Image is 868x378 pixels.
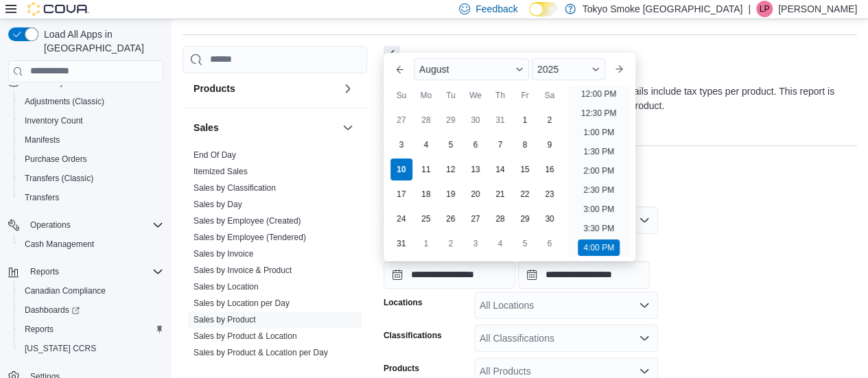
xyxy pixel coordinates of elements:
[193,347,328,358] span: Sales by Product & Location per Day
[193,315,256,324] a: Sales by Product
[440,84,462,106] div: Tu
[415,158,437,180] div: day-11
[193,199,242,210] span: Sales by Day
[578,182,620,198] li: 2:30 PM
[415,183,437,205] div: day-18
[30,266,59,277] span: Reports
[19,113,89,129] a: Inventory Count
[532,58,605,80] div: Button. Open the year selector. 2025 is currently selected.
[193,215,301,226] span: Sales by Employee (Created)
[19,170,99,187] a: Transfers (Classic)
[25,217,163,233] span: Operations
[514,134,536,156] div: day-8
[193,183,276,193] a: Sales by Classification
[576,105,622,121] li: 12:30 PM
[19,321,163,338] span: Reports
[193,348,328,357] a: Sales by Product & Location per Day
[3,215,169,235] button: Operations
[193,166,248,177] span: Itemized Sales
[539,233,561,255] div: day-6
[390,134,412,156] div: day-3
[193,216,301,226] a: Sales by Employee (Created)
[193,182,276,193] span: Sales by Classification
[19,283,111,299] a: Canadian Compliance
[415,109,437,131] div: day-28
[25,217,76,233] button: Operations
[489,183,511,205] div: day-21
[19,236,99,252] a: Cash Management
[537,64,559,75] span: 2025
[578,239,620,256] li: 4:00 PM
[639,366,650,377] button: Open list of options
[19,340,163,357] span: Washington CCRS
[193,265,292,275] a: Sales by Invoice & Product
[760,1,770,17] span: LP
[578,143,620,160] li: 1:30 PM
[193,200,242,209] a: Sales by Day
[25,285,106,296] span: Canadian Compliance
[25,154,87,165] span: Purchase Orders
[19,302,85,318] a: Dashboards
[25,173,93,184] span: Transfers (Classic)
[415,208,437,230] div: day-25
[14,150,169,169] button: Purchase Orders
[25,134,60,145] span: Manifests
[415,84,437,106] div: Mo
[14,188,169,207] button: Transfers
[14,300,169,320] a: Dashboards
[3,262,169,281] button: Reports
[19,151,163,167] span: Purchase Orders
[193,121,337,134] button: Sales
[19,93,163,110] span: Adjustments (Classic)
[440,183,462,205] div: day-19
[390,158,412,180] div: day-10
[14,92,169,111] button: Adjustments (Classic)
[19,189,64,206] a: Transfers
[415,233,437,255] div: day-1
[539,109,561,131] div: day-2
[748,1,751,17] p: |
[193,331,297,342] span: Sales by Product & Location
[639,300,650,311] button: Open list of options
[514,183,536,205] div: day-22
[340,80,356,97] button: Products
[539,183,561,205] div: day-23
[529,16,530,17] span: Dark Mode
[193,248,253,259] span: Sales by Invoice
[465,208,486,230] div: day-27
[19,189,163,206] span: Transfers
[578,220,620,237] li: 3:30 PM
[27,2,89,16] img: Cova
[440,158,462,180] div: day-12
[639,333,650,344] button: Open list of options
[19,302,163,318] span: Dashboards
[38,27,163,55] span: Load All Apps in [GEOGRAPHIC_DATA]
[390,183,412,205] div: day-17
[14,320,169,339] button: Reports
[567,86,630,256] ul: Time
[465,233,486,255] div: day-3
[25,343,96,354] span: [US_STATE] CCRS
[514,84,536,106] div: Fr
[19,132,65,148] a: Manifests
[25,192,59,203] span: Transfers
[193,249,253,259] a: Sales by Invoice
[14,111,169,130] button: Inventory Count
[19,321,59,338] a: Reports
[529,2,558,16] input: Dark Mode
[390,233,412,255] div: day-31
[576,86,622,102] li: 12:00 PM
[14,339,169,358] button: [US_STATE] CCRS
[19,151,93,167] a: Purchase Orders
[414,58,529,80] div: Button. Open the month selector. August is currently selected.
[465,84,486,106] div: We
[489,158,511,180] div: day-14
[19,236,163,252] span: Cash Management
[489,134,511,156] div: day-7
[465,109,486,131] div: day-30
[19,170,163,187] span: Transfers (Classic)
[390,84,412,106] div: Su
[465,134,486,156] div: day-6
[465,183,486,205] div: day-20
[756,1,773,17] div: Luke Persaud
